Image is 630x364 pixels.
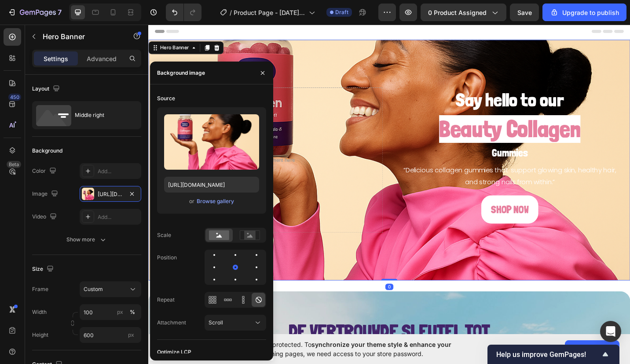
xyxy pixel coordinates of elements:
[517,9,532,16] span: Save
[376,135,416,149] span: Gummies
[32,285,48,293] label: Frame
[197,197,234,205] div: Browse gallery
[157,231,171,239] div: Scale
[565,340,619,358] button: Allow access
[428,8,487,17] span: 0 product assigned
[421,4,506,21] button: 0 product assigned
[32,263,55,275] div: Size
[260,285,268,292] div: 0
[66,235,107,244] div: Show more
[496,350,600,359] span: Help us improve GemPages!
[164,177,259,193] input: https://example.com/image.jpg
[32,165,58,177] div: Color
[205,315,266,331] button: Scroll
[98,190,123,198] div: [URL][DOMAIN_NAME]
[230,8,232,17] span: /
[117,308,123,316] div: px
[600,321,621,342] div: Open Intercom Messenger
[272,155,520,181] p: “Delicious collagen gummies that support glowing skin, healthy hair, and strong nails from within.”
[32,331,48,339] label: Height
[550,8,619,17] div: Upgrade to publish
[510,4,539,21] button: Save
[114,146,161,153] div: Drop element here
[32,308,47,316] label: Width
[542,4,626,21] button: Upgrade to publish
[319,101,473,131] span: Beauty Collagen
[32,147,62,155] div: Background
[44,54,68,63] p: Settings
[80,281,141,297] button: Custom
[189,196,194,207] span: or
[157,296,175,304] div: Repeat
[32,211,59,223] div: Video
[43,31,117,42] p: Hero Banner
[205,341,451,357] span: synchronize your theme style & enhance your experience
[335,8,348,16] span: Draft
[127,307,138,317] button: px
[209,319,223,326] span: Scroll
[148,23,630,335] iframe: Design area
[58,7,62,18] p: 7
[375,194,417,215] p: SHOP NOW
[80,327,141,343] input: px
[32,232,141,248] button: Show more
[157,319,186,327] div: Attachment
[98,167,139,175] div: Add...
[128,331,134,338] span: px
[365,189,427,220] button: <p>SHOP NOW</p>
[234,8,305,17] span: Product Page - [DATE] 15:39:38
[11,23,46,31] div: Hero Banner
[7,161,21,168] div: Beta
[8,94,21,101] div: 450
[164,114,259,170] img: preview-image
[157,254,177,262] div: Position
[196,197,234,206] button: Browse gallery
[205,340,486,358] span: Your page is password protected. To when designing pages, we need access to your store password.
[166,4,201,21] div: Undo/Redo
[32,83,62,95] div: Layout
[4,4,66,21] button: 7
[157,348,191,356] div: Optimize LCP
[157,69,205,77] div: Background image
[157,95,175,102] div: Source
[87,54,117,63] p: Advanced
[115,307,125,317] button: %
[496,349,611,360] button: Show survey - Help us improve GemPages!
[271,70,521,98] h2: Say hello to our
[32,188,60,200] div: Image
[98,213,139,221] div: Add...
[84,285,103,293] span: Custom
[130,308,135,316] div: %
[80,304,141,320] input: px%
[75,105,128,125] div: Middle right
